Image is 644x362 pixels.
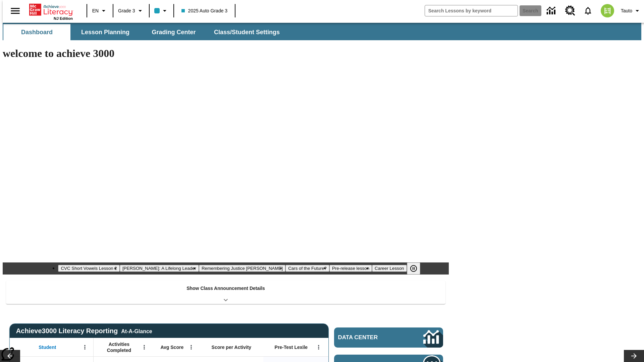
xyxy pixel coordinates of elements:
[338,334,401,341] span: Data Center
[80,342,90,352] button: Open Menu
[6,281,445,304] div: Show Class Announcement Details
[115,5,147,17] button: Grade: Grade 3, Select a grade
[561,2,579,20] a: Resource Center, Will open in new tab
[3,23,641,40] div: SubNavbar
[29,3,73,16] a: Home
[3,24,286,40] div: SubNavbar
[186,342,196,352] button: Open Menu
[407,262,420,275] button: Pause
[275,344,308,350] span: Pre-Test Lexile
[214,28,280,36] span: Class/Student Settings
[543,2,561,20] a: Data Center
[152,5,171,17] button: Class color is light blue. Change class color
[118,7,135,14] span: Grade 3
[58,265,119,272] button: Slide 1 CVC Short Vowels Lesson 2
[621,7,632,14] span: Tauto
[97,341,141,353] span: Activities Completed
[212,344,252,350] span: Score per Activity
[121,327,152,335] div: At-A-Glance
[152,28,196,36] span: Grading Center
[601,4,614,17] img: avatar image
[579,2,597,19] a: Notifications
[139,342,149,352] button: Open Menu
[314,342,324,352] button: Open Menu
[209,24,285,40] button: Class/Student Settings
[54,16,73,20] span: NJ Edition
[181,7,228,14] span: 2025 Auto Grade 3
[16,327,152,335] span: Achieve3000 Literacy Reporting
[334,327,443,348] a: Data Center
[597,2,618,19] button: Select a new avatar
[407,262,427,275] div: Pause
[186,285,265,292] p: Show Class Announcement Details
[618,5,644,17] button: Profile/Settings
[39,344,56,350] span: Student
[29,2,73,20] div: Home
[372,265,407,272] button: Slide 6 Career Lesson
[81,28,129,36] span: Lesson Planning
[425,5,518,16] input: search field
[21,28,53,36] span: Dashboard
[140,24,207,40] button: Grading Center
[199,265,285,272] button: Slide 3 Remembering Justice O'Connor
[89,5,111,17] button: Language: EN, Select a language
[329,265,372,272] button: Slide 5 Pre-release lesson
[5,1,25,21] button: Open side menu
[72,24,139,40] button: Lesson Planning
[92,7,99,14] span: EN
[3,24,70,40] button: Dashboard
[120,265,199,272] button: Slide 2 Dianne Feinstein: A Lifelong Leader
[285,265,329,272] button: Slide 4 Cars of the Future?
[160,344,183,350] span: Avg Score
[624,350,644,362] button: Lesson carousel, Next
[3,47,449,60] h1: welcome to achieve 3000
